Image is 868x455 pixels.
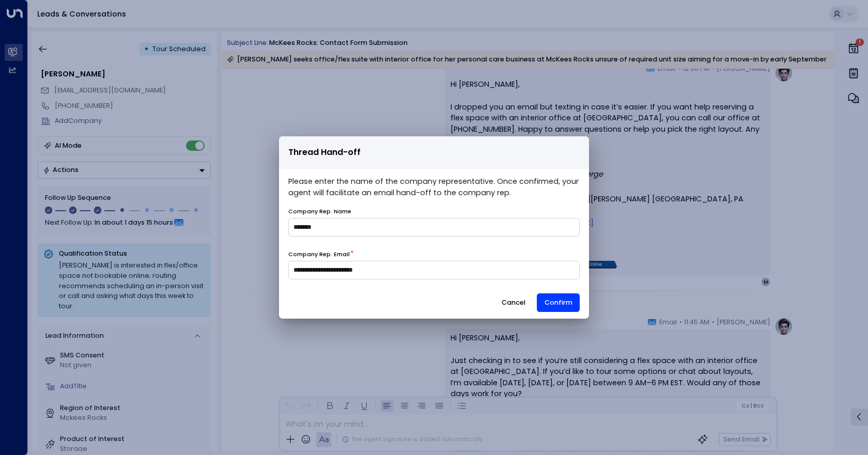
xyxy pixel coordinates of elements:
label: Company Rep. Name [288,208,351,216]
p: Please enter the name of the company representative. Once confirmed, your agent will facilitate a... [288,176,580,198]
span: Thread Hand-off [288,146,361,159]
button: Confirm [537,293,580,312]
button: Cancel [493,293,533,312]
label: Company Rep. Email [288,250,350,259]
